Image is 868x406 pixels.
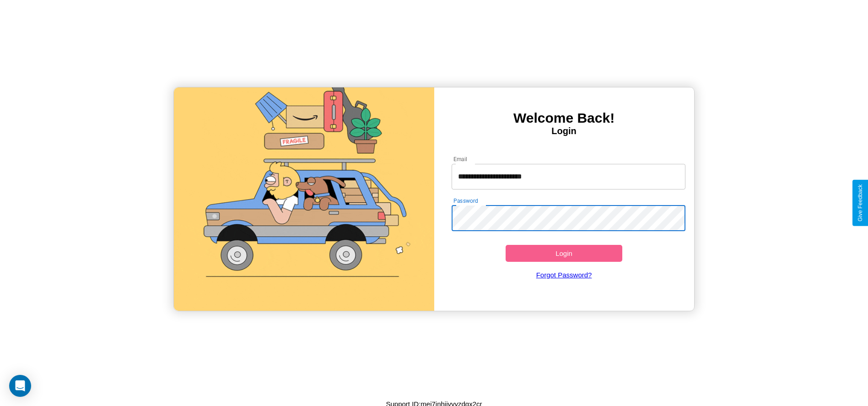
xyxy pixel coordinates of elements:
h4: Login [434,126,694,136]
button: Login [506,245,623,262]
h3: Welcome Back! [434,110,694,126]
a: Forgot Password? [447,262,681,288]
label: Email [453,155,468,163]
div: Open Intercom Messenger [9,375,31,397]
div: Give Feedback [857,184,863,222]
label: Password [453,197,478,205]
img: gif [174,87,434,311]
